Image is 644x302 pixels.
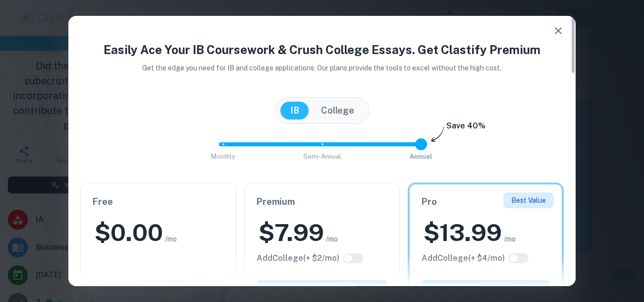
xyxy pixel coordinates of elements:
[259,217,324,248] h2: $ 7.99
[95,217,163,248] h2: $ 0.00
[257,195,388,209] h6: Premium
[504,234,516,244] span: /mo
[511,195,546,206] p: Best Value
[422,252,505,264] h6: Click to see all the additional College features.
[431,126,444,143] img: subscription-arrow.svg
[422,195,550,209] h6: Pro
[446,120,485,137] h6: Save 40%
[80,41,564,59] h4: Easily Ace Your IB Coursework & Crush College Essays. Get Clastify Premium
[303,153,341,160] span: Semi-Annual
[165,234,177,244] span: /mo
[280,102,309,120] button: IB
[257,252,339,264] h6: Click to see all the additional College features.
[326,234,338,244] span: /mo
[410,153,432,160] span: Annual
[211,153,235,160] span: Monthly
[424,217,502,248] h2: $ 13.99
[129,62,516,73] p: Get the edge you need for IB and college applications. Our plans provide the tools to excel witho...
[311,102,364,120] button: College
[93,195,224,209] h6: Free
